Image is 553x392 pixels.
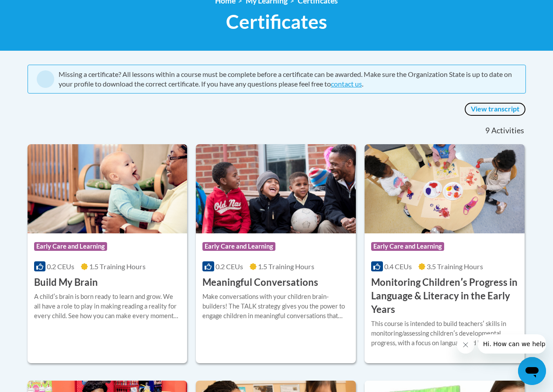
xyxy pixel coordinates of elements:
span: 0.2 CEUs [216,262,243,271]
a: contact us [331,80,362,88]
h3: Build My Brain [34,276,98,289]
span: Certificates [226,10,327,33]
span: Hi. How can we help? [5,6,71,13]
span: 0.4 CEUs [384,262,412,271]
a: View transcript [464,102,526,116]
span: 1.5 Training Hours [89,262,146,271]
a: Course LogoEarly Care and Learning0.4 CEUs3.5 Training Hours Monitoring Childrenʹs Progress in La... [365,144,525,363]
div: A childʹs brain is born ready to learn and grow. We all have a role to play in making reading a r... [34,292,181,321]
h3: Meaningful Conversations [202,276,318,289]
div: Make conversations with your children brain-builders! The TALK strategy gives you the power to en... [202,292,349,321]
img: Course Logo [365,144,525,233]
iframe: Button to launch messaging window [518,357,546,385]
span: 9 [485,126,490,135]
h3: Monitoring Childrenʹs Progress in Language & Literacy in the Early Years [371,276,518,316]
iframe: Close message [457,336,474,354]
a: Course LogoEarly Care and Learning0.2 CEUs1.5 Training Hours Meaningful ConversationsMake convers... [196,144,356,363]
span: Early Care and Learning [371,242,444,251]
div: This course is intended to build teachersʹ skills in monitoring/assessing childrenʹs developmenta... [371,319,518,348]
iframe: Message from company [478,334,546,354]
img: Course Logo [28,144,188,233]
span: Early Care and Learning [34,242,107,251]
span: 1.5 Training Hours [258,262,314,271]
img: Course Logo [196,144,356,233]
span: Early Care and Learning [202,242,275,251]
span: 0.2 CEUs [47,262,74,271]
span: 3.5 Training Hours [427,262,483,271]
a: Course LogoEarly Care and Learning0.2 CEUs1.5 Training Hours Build My BrainA childʹs brain is bor... [28,144,188,363]
span: Activities [491,126,524,135]
div: Missing a certificate? All lessons within a course must be complete before a certificate can be a... [59,69,517,89]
